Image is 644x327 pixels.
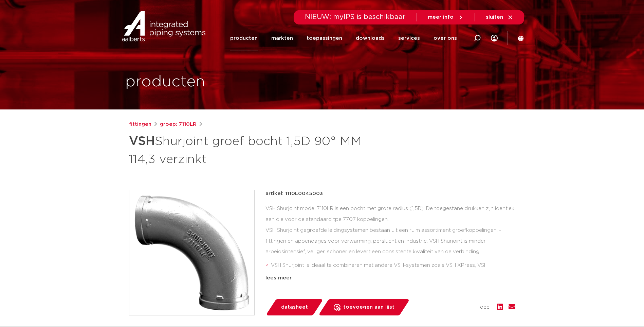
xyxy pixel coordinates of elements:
[428,15,454,20] span: meer info
[230,25,457,51] nav: Menu
[486,14,513,20] a: sluiten
[265,274,515,282] div: lees meer
[356,25,385,51] a: downloads
[271,260,515,282] li: VSH Shurjoint is ideaal te combineren met andere VSH-systemen zoals VSH XPress, VSH SudoPress en ...
[265,190,323,198] p: artikel: 1110L0045003
[281,302,308,313] span: datasheet
[480,303,492,311] span: deel:
[343,302,394,313] span: toevoegen aan lijst
[271,25,293,51] a: markten
[307,25,342,51] a: toepassingen
[125,71,205,93] h1: producten
[129,135,155,148] strong: VSH
[428,14,464,20] a: meer info
[160,120,197,128] a: groep: 7110LR
[230,25,258,51] a: producten
[129,120,151,128] a: fittingen
[129,131,384,168] h1: Shurjoint groef bocht 1,5D 90° MM 114,3 verzinkt
[305,14,406,20] span: NIEUW: myIPS is beschikbaar
[486,15,503,20] span: sluiten
[434,25,457,51] a: over ons
[398,25,420,51] a: services
[265,299,323,315] a: datasheet
[129,190,254,315] img: Product Image for VSH Shurjoint groef bocht 1,5D 90° MM 114,3 verzinkt
[265,203,515,271] div: VSH Shurjoint model 7110LR is een bocht met grote radius (1,5D). De toegestane drukken zijn ident...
